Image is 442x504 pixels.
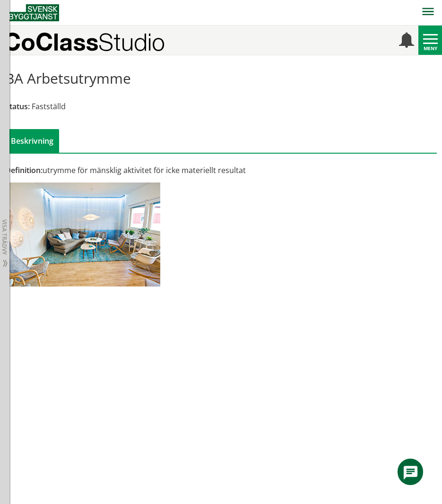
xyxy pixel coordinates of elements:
[5,70,131,87] h1: BA Arbetsutrymme
[5,165,436,175] div: utrymme för mänsklig aktivitet för icke materiellt resultat
[5,182,160,287] img: ba-arbetsrum-1.jpg
[5,101,30,112] span: Status:
[3,29,179,55] a: CoClassStudio
[1,219,7,255] span: Visa trädvy
[32,101,66,112] span: Fastställd
[5,129,59,153] div: Beskrivning
[98,28,165,56] span: Studio
[399,34,414,49] span: Notifikationer
[418,45,442,52] div: Meny
[5,165,43,175] span: Definition:
[3,36,165,47] p: CoClass
[7,4,59,21] img: Svensk Byggtjänst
